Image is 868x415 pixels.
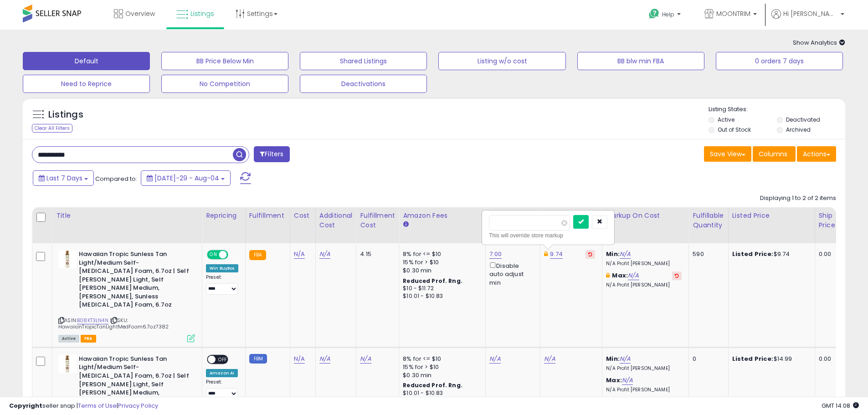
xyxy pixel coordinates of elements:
[206,379,238,400] div: Preset:
[783,9,838,18] span: Hi [PERSON_NAME]
[216,356,230,364] span: OFF
[319,250,330,259] a: N/A
[693,250,721,258] div: 590
[403,371,478,379] div: $0.30 min
[46,174,82,183] span: Last 7 Days
[249,211,286,220] div: Fulfillment
[606,211,685,220] div: Markup on Cost
[577,52,704,70] button: BB blw min FBA
[732,211,811,220] div: Listed Price
[606,261,682,267] p: N/A Profit [PERSON_NAME]
[254,146,289,162] button: Filters
[718,116,734,123] label: Active
[154,174,219,183] span: [DATE]-29 - Aug-04
[360,354,371,364] a: N/A
[693,211,724,230] div: Fulfillable Quantity
[58,317,169,330] span: | SKU: HawaiianTropicTanLightMedFoam6.7oz7382
[489,231,607,240] div: This will override store markup
[33,170,94,186] button: Last 7 Days
[403,250,478,258] div: 8% for <= $10
[797,146,836,162] button: Actions
[544,354,555,364] a: N/A
[249,250,266,260] small: FBA
[58,335,79,343] span: All listings currently available for purchase on Amazon
[718,126,751,133] label: Out of Stock
[622,376,633,385] a: N/A
[319,211,353,230] div: Additional Cost
[360,250,392,258] div: 4.15
[693,355,721,363] div: 0
[58,250,195,341] div: ASIN:
[753,146,796,162] button: Columns
[628,271,639,280] a: N/A
[602,207,689,243] th: The percentage added to the cost of goods (COGS) that forms the calculator for Min & Max prices.
[81,335,96,343] span: FBA
[125,9,155,18] span: Overview
[58,250,77,268] img: 31-7mjfablL._SL40_.jpg
[786,116,820,123] label: Deactivated
[819,355,834,363] div: 0.00
[56,211,198,220] div: Title
[319,354,330,364] a: N/A
[9,401,42,410] strong: Copyright
[642,1,690,30] a: Help
[9,402,158,410] div: seller snap | |
[294,354,305,364] a: N/A
[161,52,288,70] button: BB Price Below Min
[606,365,682,372] p: N/A Profit [PERSON_NAME]
[620,354,631,364] a: N/A
[606,282,682,288] p: N/A Profit [PERSON_NAME]
[819,211,837,230] div: Ship Price
[206,274,238,295] div: Preset:
[58,355,77,373] img: 31-7mjfablL._SL40_.jpg
[732,355,808,363] div: $14.99
[709,105,845,114] p: Listing States:
[403,381,462,389] b: Reduced Prof. Rng.
[489,250,502,259] a: 7.00
[403,220,408,229] small: Amazon Fees.
[793,38,845,47] span: Show Analytics
[771,9,844,30] a: Hi [PERSON_NAME]
[300,52,427,70] button: Shared Listings
[300,75,427,93] button: Deactivations
[819,250,834,258] div: 0.00
[403,355,478,363] div: 8% for <= $10
[662,10,674,18] span: Help
[79,250,190,312] b: Hawaiian Tropic Sunless Tan Light/Medium Self-[MEDICAL_DATA] Foam, 6.7oz | Self [PERSON_NAME] Lig...
[612,271,628,280] b: Max:
[704,146,751,162] button: Save View
[208,251,219,259] span: ON
[732,250,808,258] div: $9.74
[732,250,774,258] b: Listed Price:
[294,211,312,220] div: Cost
[760,194,836,203] div: Displaying 1 to 2 of 2 items
[716,9,750,18] span: MOONTRIM
[606,354,620,363] b: Min:
[360,211,395,230] div: Fulfillment Cost
[294,250,305,259] a: N/A
[23,75,150,93] button: Need to Reprice
[249,354,267,364] small: FBM
[403,277,462,285] b: Reduced Prof. Rng.
[403,389,478,397] div: $10.01 - $10.83
[606,387,682,393] p: N/A Profit [PERSON_NAME]
[206,264,238,272] div: Win BuyBox
[648,8,660,20] i: Get Help
[403,211,482,220] div: Amazon Fees
[606,376,622,384] b: Max:
[23,52,150,70] button: Default
[403,285,478,292] div: $10 - $11.72
[716,52,843,70] button: 0 orders 7 days
[489,261,533,287] div: Disable auto adjust min
[403,266,478,275] div: $0.30 min
[620,250,631,259] a: N/A
[95,174,137,183] span: Compared to:
[48,108,83,121] h5: Listings
[489,354,500,364] a: N/A
[822,401,859,410] span: 2025-08-12 14:08 GMT
[227,251,241,259] span: OFF
[786,126,811,133] label: Archived
[118,401,158,410] a: Privacy Policy
[206,211,241,220] div: Repricing
[403,363,478,371] div: 15% for > $10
